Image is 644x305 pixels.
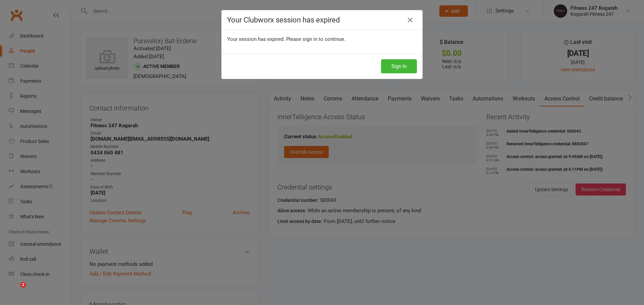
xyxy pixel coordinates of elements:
iframe: Intercom live chat [7,282,23,298]
span: 2 [20,282,26,288]
a: Close [405,15,416,25]
h4: Your Clubworx session has expired [227,16,417,24]
span: Your session has expired. Please sign in to continue. [227,36,345,42]
button: Sign In [381,59,417,73]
